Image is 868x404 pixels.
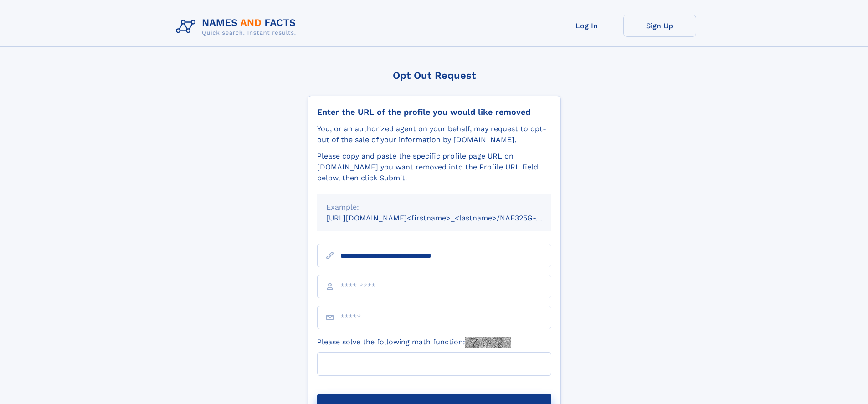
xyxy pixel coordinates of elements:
small: [URL][DOMAIN_NAME]<firstname>_<lastname>/NAF325G-xxxxxxxx [326,214,569,222]
img: Logo Names and Facts [172,15,303,39]
div: You, or an authorized agent on your behalf, may request to opt-out of the sale of your informatio... [317,123,551,145]
label: Please solve the following math function: [317,337,511,348]
div: Example: [326,202,542,213]
a: Log In [550,15,623,37]
div: Enter the URL of the profile you would like removed [317,107,551,117]
div: Please copy and paste the specific profile page URL on [DOMAIN_NAME] you want removed into the Pr... [317,151,551,184]
div: Opt Out Request [308,70,561,81]
a: Sign Up [623,15,696,37]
